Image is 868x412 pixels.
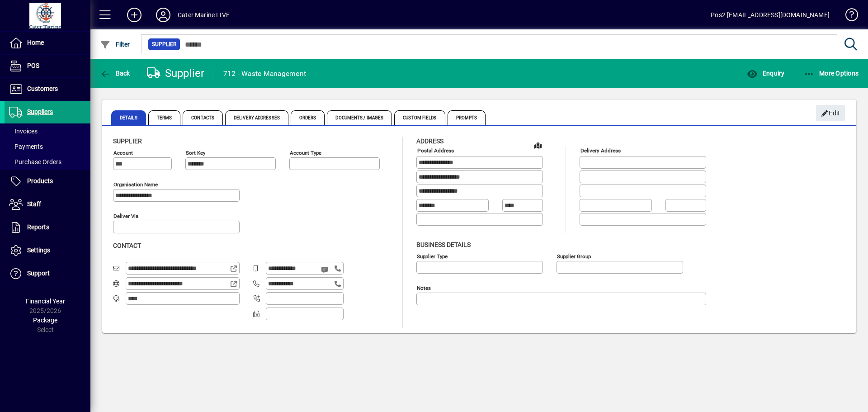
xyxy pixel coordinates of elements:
[111,110,146,125] span: Details
[417,253,448,259] mat-label: Supplier type
[147,66,205,81] div: Supplier
[27,108,53,115] span: Suppliers
[9,143,43,150] span: Payments
[178,8,230,22] div: Cater Marine LIVE
[113,150,133,156] mat-label: Account
[804,70,859,77] span: More Options
[448,110,486,125] span: Prompts
[711,8,830,22] div: Pos2 [EMAIL_ADDRESS][DOMAIN_NAME]
[149,7,178,23] button: Profile
[5,123,90,139] a: Invoices
[816,105,845,121] button: Edit
[27,223,49,231] span: Reports
[27,200,41,208] span: Staff
[315,259,336,280] button: Send SMS
[531,138,545,152] a: View on map
[27,246,50,254] span: Settings
[327,110,392,125] span: Documents / Images
[90,65,140,81] app-page-header-button: Back
[33,317,57,324] span: Package
[416,137,443,145] span: Address
[98,36,132,52] button: Filter
[417,284,431,291] mat-label: Notes
[27,62,39,69] span: POS
[27,177,53,185] span: Products
[152,40,176,49] span: Supplier
[26,298,65,305] span: Financial Year
[5,170,90,193] a: Products
[148,110,181,125] span: Terms
[394,110,445,125] span: Custom Fields
[113,213,138,219] mat-label: Deliver via
[100,70,130,77] span: Back
[5,154,90,170] a: Purchase Orders
[821,106,840,121] span: Edit
[557,253,591,259] mat-label: Supplier group
[183,110,223,125] span: Contacts
[5,216,90,239] a: Reports
[186,150,205,156] mat-label: Sort key
[225,110,288,125] span: Delivery Addresses
[5,32,90,54] a: Home
[5,55,90,77] a: POS
[747,70,784,77] span: Enquiry
[27,85,58,92] span: Customers
[27,270,50,277] span: Support
[416,241,471,248] span: Business details
[5,239,90,262] a: Settings
[291,110,325,125] span: Orders
[223,66,307,81] div: 712 - Waste Management
[113,242,141,249] span: Contact
[802,65,861,81] button: More Options
[113,181,158,188] mat-label: Organisation name
[98,65,132,81] button: Back
[27,39,44,46] span: Home
[9,158,61,166] span: Purchase Orders
[120,7,149,23] button: Add
[113,137,142,145] span: Supplier
[5,262,90,285] a: Support
[839,2,857,31] a: Knowledge Base
[9,128,38,135] span: Invoices
[5,78,90,100] a: Customers
[290,150,321,156] mat-label: Account Type
[100,41,130,48] span: Filter
[5,139,90,154] a: Payments
[745,65,787,81] button: Enquiry
[5,193,90,216] a: Staff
